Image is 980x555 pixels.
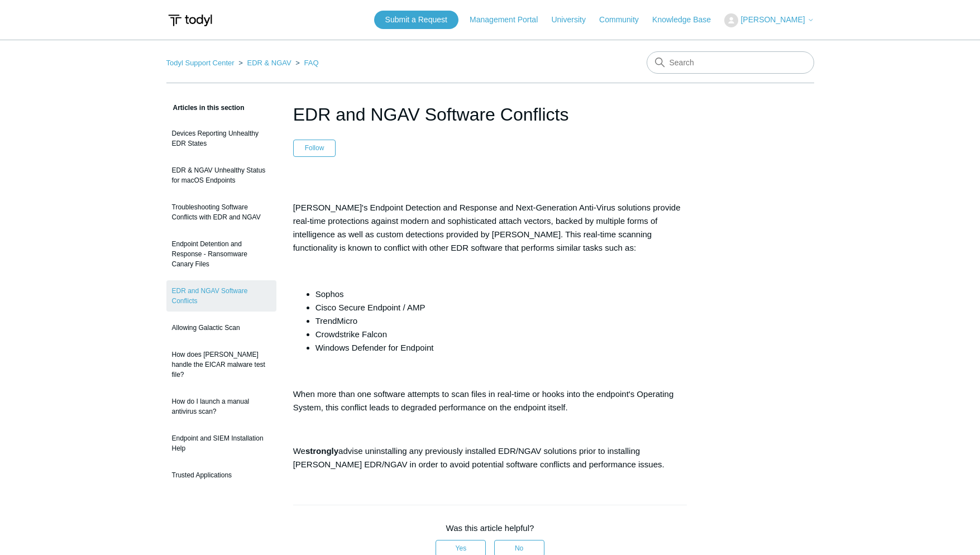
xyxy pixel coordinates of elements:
[315,314,687,328] li: TrendMicro
[166,317,276,338] a: Allowing Galactic Scan
[315,341,687,355] li: Windows Defender for Endpoint
[166,391,276,422] a: How do I launch a manual antivirus scan?
[652,14,722,26] a: Knowledge Base
[247,59,291,67] a: EDR & NGAV
[740,15,805,24] span: [PERSON_NAME]
[599,14,650,26] a: Community
[293,444,687,471] p: We advise uninstalling any previously installed EDR/NGAV solutions prior to installing [PERSON_NA...
[315,301,687,314] li: Cisco Secure Endpoint / AMP
[293,387,687,414] p: When more than one software attempts to scan files in real-time or hooks into the endpoint's Oper...
[293,101,687,128] h1: EDR and NGAV Software Conflicts
[166,160,276,191] a: EDR & NGAV Unhealthy Status for macOS Endpoints
[166,123,276,154] a: Devices Reporting Unhealthy EDR States
[293,140,336,156] button: Follow Article
[315,288,687,301] li: Sophos
[166,104,245,112] span: Articles in this section
[166,197,276,228] a: Troubleshooting Software Conflicts with EDR and NGAV
[166,428,276,459] a: Endpoint and SIEM Installation Help
[166,344,276,385] a: How does [PERSON_NAME] handle the EICAR malware test file?
[293,201,687,255] p: [PERSON_NAME]'s Endpoint Detection and Response and Next-Generation Anti-Virus solutions provide ...
[293,59,318,67] li: FAQ
[166,465,276,486] a: Trusted Applications
[305,446,338,456] strong: strongly
[446,523,534,533] span: Was this article helpful?
[166,280,276,312] a: EDR and NGAV Software Conflicts
[551,14,596,26] a: University
[166,59,235,67] a: Todyl Support Center
[647,51,814,74] input: Search
[724,13,814,27] button: [PERSON_NAME]
[470,14,549,26] a: Management Portal
[315,328,687,341] li: Crowdstrike Falcon
[236,59,293,67] li: EDR & NGAV
[304,59,319,67] a: FAQ
[166,10,214,31] img: Todyl Support Center Help Center home page
[166,233,276,275] a: Endpoint Detention and Response - Ransomware Canary Files
[166,59,237,67] li: Todyl Support Center
[374,11,458,29] a: Submit a Request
